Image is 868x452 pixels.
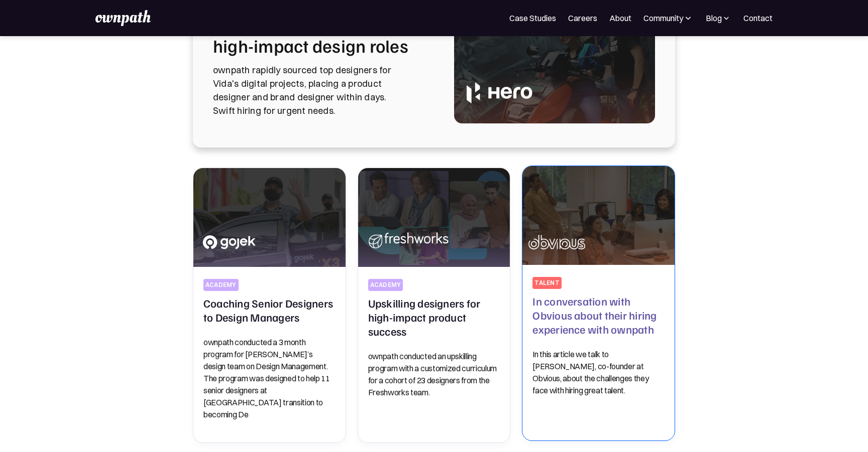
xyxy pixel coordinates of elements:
div: academy [205,281,237,289]
div: Community [643,12,693,24]
a: Contact [743,12,773,24]
p: ownpath rapidly sourced top designers for Vida's digital projects, placing a product designer and... [213,63,430,117]
a: Coaching Senior Designers to Design ManagersacademyCoaching Senior Designers to Design Managersow... [193,168,346,443]
div: Blog [705,12,731,24]
h2: Coaching Senior Designers to Design Managers [203,296,336,324]
div: talent [534,279,559,287]
div: Blog [706,12,722,24]
a: Case Studies [509,12,556,24]
p: ownpath conducted a 3 month program for [PERSON_NAME]’s design team on Design Management. The pro... [203,336,336,420]
a: Upskilling designers for high-impact product successAcademyUpskilling designers for high-impact p... [358,168,511,443]
img: In conversation with Obvious about their hiring experience with ownpath [519,164,679,267]
h2: In conversation with Obvious about their hiring experience with ownpath [532,294,665,336]
a: Careers [568,12,597,24]
img: Coaching Senior Designers to Design Managers [193,168,346,267]
p: In this article we talk to [PERSON_NAME], co-founder at Obvious, about the challenges they face w... [532,348,665,396]
a: About [609,12,631,24]
p: ownpath conducted an upskilling program with a customized curriculum for a cohort of 23 designers... [368,350,500,398]
a: In conversation with Obvious about their hiring experience with ownpathtalentIn conversation with... [522,166,675,441]
div: Academy [370,281,401,289]
div: Community [643,12,683,24]
img: Upskilling designers for high-impact product success [358,168,510,267]
h2: Upskilling designers for high-impact product success [368,296,500,338]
